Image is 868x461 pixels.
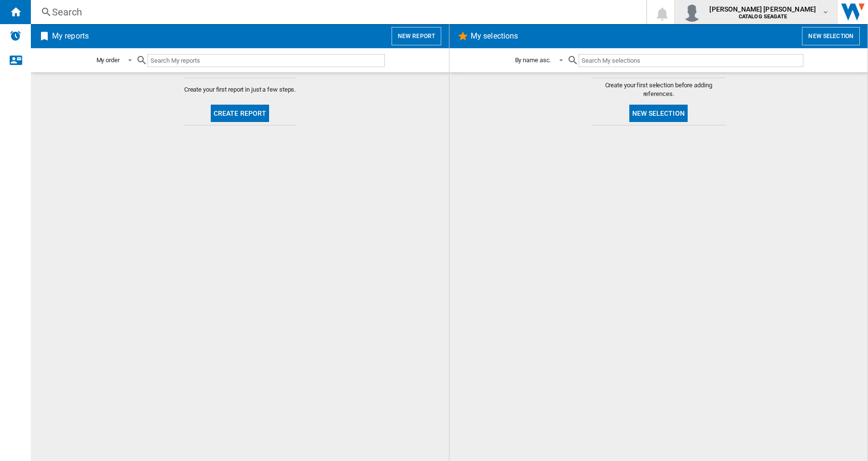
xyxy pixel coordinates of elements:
button: New report [392,27,441,45]
b: CATALOG SEAGATE [739,14,787,20]
img: alerts-logo.svg [10,30,21,41]
span: Create your first selection before adding references. [591,81,726,98]
h2: My reports [50,27,91,45]
input: Search My reports [148,54,385,67]
button: Create report [211,105,270,122]
img: profile.jpg [682,2,702,22]
div: By name asc. [515,56,551,64]
input: Search My selections [579,54,803,67]
div: My order [96,56,120,64]
span: Create your first report in just a few steps. [184,85,296,94]
button: New selection [629,105,688,122]
div: Search [52,5,621,19]
span: [PERSON_NAME] [PERSON_NAME] [709,4,816,14]
h2: My selections [469,27,520,45]
button: New selection [802,27,860,45]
